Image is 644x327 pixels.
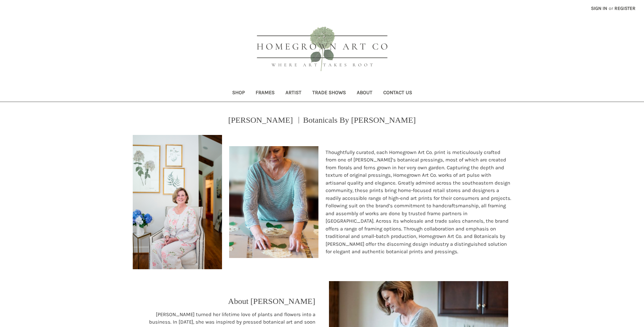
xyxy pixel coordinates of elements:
[280,85,307,102] a: Artist
[378,85,418,102] a: Contact Us
[307,85,351,102] a: Trade Shows
[227,85,250,102] a: Shop
[250,85,280,102] a: Frames
[246,19,399,80] img: HOMEGROWN ART CO
[326,149,512,256] p: Thoughtfully curated, each Homegrown Art Co. print is meticulously crafted from one of [PERSON_NA...
[351,85,378,102] a: About
[228,114,416,126] p: [PERSON_NAME] ︱Botanicals By [PERSON_NAME]
[608,5,614,12] span: or
[228,295,315,307] p: About [PERSON_NAME]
